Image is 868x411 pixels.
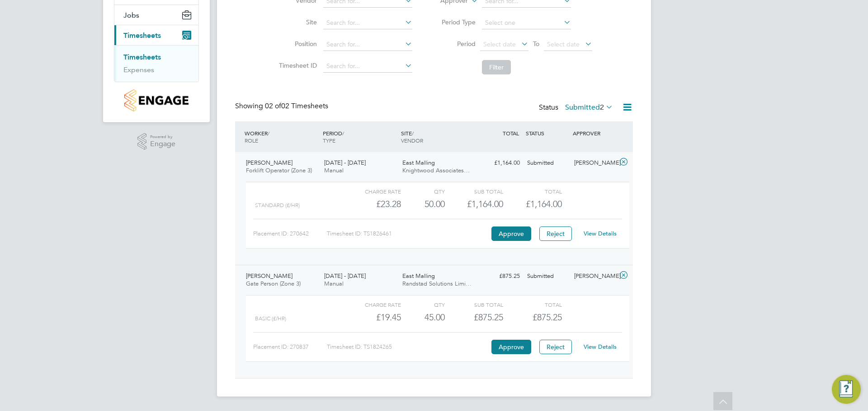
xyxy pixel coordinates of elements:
a: Powered byEngage [137,133,176,150]
div: £875.25 [445,310,503,325]
input: Search for... [323,38,412,51]
span: [DATE] - [DATE] [324,272,366,280]
button: Reject [539,226,572,241]
button: Reject [539,340,572,354]
span: Powered by [150,133,175,141]
div: QTY [401,186,445,197]
span: Manual [324,280,344,287]
span: 02 Timesheets [265,102,328,111]
div: £1,164.00 [476,156,524,171]
label: Timesheet ID [276,61,317,69]
div: £1,164.00 [445,197,503,212]
button: Filter [482,60,511,74]
div: Submitted [524,269,571,284]
label: Period [435,40,476,48]
input: Select one [482,17,571,29]
div: Timesheets [114,45,198,82]
span: VENDOR [401,137,423,144]
div: Sub Total [445,299,503,310]
a: Expenses [123,65,154,74]
div: Placement ID: 270837 [253,340,327,354]
span: Jobs [123,11,139,19]
span: TOTAL [503,129,519,137]
span: East Malling [402,272,435,280]
button: Approve [491,340,531,354]
div: £875.25 [476,269,524,284]
span: Basic (£/HR) [255,315,286,322]
div: Showing [235,102,330,111]
div: Placement ID: 270642 [253,226,327,241]
div: [PERSON_NAME] [571,156,618,171]
div: Timesheet ID: TS1824265 [327,340,489,354]
div: STATUS [524,125,571,141]
span: Timesheets [123,31,161,40]
span: 2 [600,103,604,112]
img: countryside-properties-logo-retina.png [124,89,188,111]
div: Timesheet ID: TS1826461 [327,226,489,241]
label: Position [276,40,317,48]
div: Charge rate [343,186,401,197]
div: Charge rate [343,299,401,310]
div: 50.00 [401,197,445,212]
span: Forklift Operator (Zone 3) [246,166,312,174]
span: [DATE] - [DATE] [324,159,366,166]
div: £23.28 [343,197,401,212]
span: East Malling [402,159,435,166]
span: / [412,129,414,137]
button: Jobs [114,5,198,25]
input: Search for... [323,17,412,29]
button: Timesheets [114,25,198,45]
span: Select date [547,40,580,48]
div: Status [539,102,615,114]
label: Period Type [435,18,476,26]
label: Site [276,18,317,26]
span: Gate Person (Zone 3) [246,280,301,287]
label: Submitted [565,103,613,112]
div: [PERSON_NAME] [571,269,618,284]
span: / [342,129,344,137]
div: APPROVER [571,125,618,141]
span: Manual [324,166,344,174]
div: Submitted [524,156,571,171]
span: Standard (£/HR) [255,202,300,208]
span: Select date [483,40,516,48]
div: £19.45 [343,310,401,325]
span: Knightwood Associates… [402,166,470,174]
span: To [530,38,542,50]
a: Go to home page [114,89,199,111]
div: QTY [401,299,445,310]
span: Engage [150,140,175,148]
a: View Details [584,230,617,237]
a: View Details [584,343,617,351]
input: Search for... [323,60,412,73]
div: 45.00 [401,310,445,325]
span: ROLE [245,137,258,144]
span: [PERSON_NAME] [246,272,292,280]
span: £875.25 [533,312,562,323]
span: Randstad Solutions Limi… [402,280,472,287]
div: Total [503,299,561,310]
span: 02 of [265,102,281,111]
button: Engage Resource Center [832,375,861,404]
div: WORKER [242,125,321,148]
div: Sub Total [445,186,503,197]
span: / [268,129,269,137]
span: [PERSON_NAME] [246,159,292,166]
div: SITE [399,125,477,148]
button: Approve [491,226,531,241]
div: PERIOD [321,125,399,148]
span: TYPE [323,137,335,144]
span: £1,164.00 [526,199,562,209]
a: Timesheets [123,53,161,61]
div: Total [503,186,561,197]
